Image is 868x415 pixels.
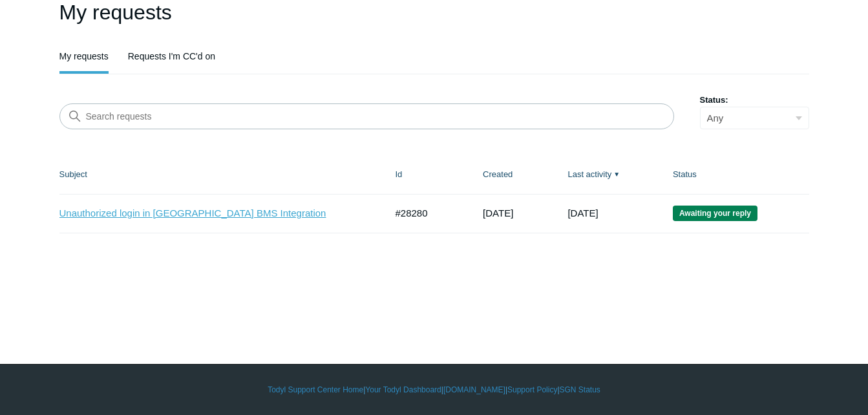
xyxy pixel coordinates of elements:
[443,384,505,396] a: [DOMAIN_NAME]
[128,41,215,71] a: Requests I'm CC'd on
[59,155,383,194] th: Subject
[700,94,809,107] label: Status:
[613,169,620,179] span: ▼
[383,155,471,194] th: Id
[660,155,809,194] th: Status
[567,207,598,218] time: 09/22/2025, 10:14
[268,384,363,396] a: Todyl Support Center Home
[59,206,366,221] a: Unauthorized login in [GEOGRAPHIC_DATA] BMS Integration
[383,194,471,233] td: #28280
[365,384,441,396] a: Your Todyl Dashboard
[567,169,611,179] a: Last activity▼
[483,169,513,179] a: Created
[59,41,109,71] a: My requests
[560,384,600,396] a: SGN Status
[483,207,513,218] time: 09/22/2025, 03:03
[59,103,674,129] input: Search requests
[507,384,557,396] a: Support Policy
[673,206,757,221] span: We are waiting for you to respond
[59,384,809,396] div: | | | |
